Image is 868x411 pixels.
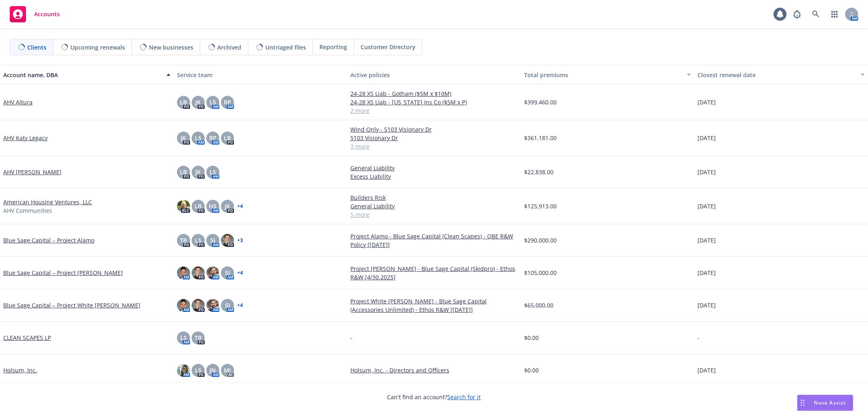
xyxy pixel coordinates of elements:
[3,134,48,142] a: AHV Katy Legacy
[237,204,243,209] a: + 4
[195,98,201,106] span: JK
[237,270,243,275] a: + 4
[3,198,92,206] a: American Housing Ventures, LLC
[177,71,344,79] div: Service team
[225,268,230,277] span: SJ
[697,134,716,142] span: [DATE]
[524,168,553,176] span: $22,838.00
[697,168,716,176] span: [DATE]
[180,333,187,342] span: LS
[361,43,415,51] span: Customer Directory
[217,43,241,52] span: Archived
[350,193,518,202] a: Builders Risk
[521,65,695,84] button: Total premiums
[181,134,186,142] span: JK
[350,106,518,115] a: 2 more
[524,202,557,210] span: $125,913.00
[177,200,190,213] img: photo
[697,236,716,244] span: [DATE]
[195,202,201,210] span: LB
[210,366,216,374] span: JN
[350,142,518,151] a: 3 more
[237,238,243,243] a: + 3
[350,134,518,142] a: 5103 Visionary Dr
[350,232,518,249] a: Project Alamo - Blue Sage Capital (Clean Scapes) - QBE R&W Policy [[DATE]]
[177,299,190,312] img: photo
[697,202,716,210] span: [DATE]
[350,210,518,219] a: 5 more
[797,395,853,411] button: Nova Assist
[350,172,518,181] a: Excess Liability
[180,236,187,244] span: TB
[350,366,518,374] a: Holsum, Inc. - Directors and Officers
[524,71,682,79] div: Total premiums
[224,134,231,142] span: LB
[350,164,518,172] a: General Liability
[350,71,518,79] div: Active policies
[210,236,215,244] span: SJ
[3,98,33,106] a: AHV Altura
[177,364,190,377] img: photo
[524,301,553,309] span: $65,000.00
[221,234,234,247] img: photo
[265,43,306,52] span: Untriaged files
[448,393,481,401] a: Search for it
[524,134,557,142] span: $361,181.00
[224,98,231,106] span: RP
[195,236,201,244] span: LS
[350,125,518,134] a: Wind Only - 5103 Visionary Dr
[524,366,539,374] span: $0.00
[697,268,716,277] span: [DATE]
[225,202,230,210] span: JK
[350,89,518,98] a: 24-28 XS Liab - Gotham ($5M x $10M)
[3,71,162,79] div: Account name, DBA
[808,6,824,22] a: Search
[3,333,51,342] a: CLEAN SCAPES LP
[195,134,201,142] span: LS
[70,43,125,52] span: Upcoming renewals
[524,236,557,244] span: $290,000.00
[210,98,216,106] span: LS
[209,134,216,142] span: RP
[206,299,219,312] img: photo
[697,98,716,106] span: [DATE]
[180,168,187,176] span: LB
[697,301,716,309] span: [DATE]
[34,11,60,17] span: Accounts
[195,366,201,374] span: LS
[694,65,868,84] button: Closest renewal date
[195,168,201,176] span: JK
[224,366,231,374] span: MJ
[350,264,518,281] a: Project [PERSON_NAME] - Blue Sage Capital (Skidpro) - Ethos R&W [4/30.2025]
[3,301,140,309] a: Blue Sage Capital – Project White [PERSON_NAME]
[524,268,557,277] span: $105,000.00
[350,333,352,342] span: -
[225,301,230,309] span: SJ
[195,333,201,342] span: TB
[174,65,348,84] button: Service team
[3,168,61,176] a: AHV [PERSON_NAME]
[319,43,347,51] span: Reporting
[210,168,216,176] span: LS
[697,366,716,374] span: [DATE]
[697,71,856,79] div: Closest renewal date
[524,98,557,106] span: $399,460.00
[180,98,187,106] span: LB
[697,333,700,342] span: -
[387,393,481,401] span: Can't find an account?
[7,3,63,26] a: Accounts
[789,6,805,22] a: Report a Bug
[209,202,216,210] span: HS
[177,266,190,279] img: photo
[3,366,37,374] a: Holsum, Inc.
[192,266,205,279] img: photo
[826,6,843,22] a: Switch app
[524,333,539,342] span: $0.00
